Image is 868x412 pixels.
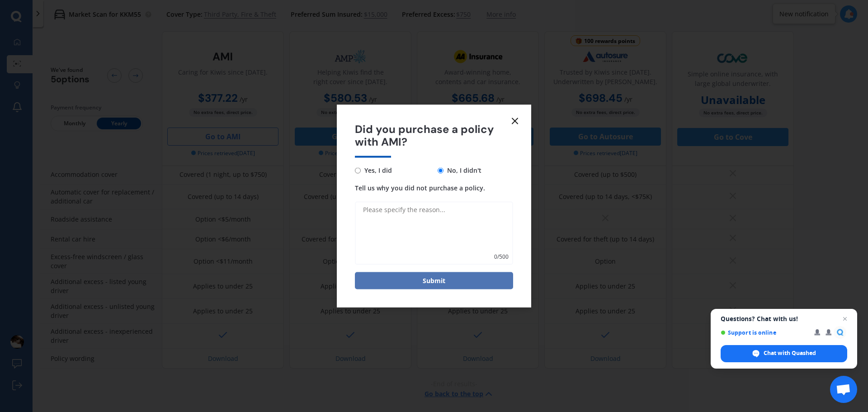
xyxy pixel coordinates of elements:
[355,184,485,192] span: Tell us why you did not purchase a policy.
[721,329,808,336] span: Support is online
[438,167,443,173] input: No, I didn't
[764,349,816,357] span: Chat with Quashed
[443,165,481,176] span: No, I didn't
[721,345,847,362] span: Chat with Quashed
[830,376,857,403] a: Open chat
[355,167,361,173] input: Yes, I did
[494,252,509,261] span: 0 / 500
[355,123,513,149] span: Did you purchase a policy with AMI?
[361,165,392,176] span: Yes, I did
[355,272,513,289] button: Submit
[721,315,847,322] span: Questions? Chat with us!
